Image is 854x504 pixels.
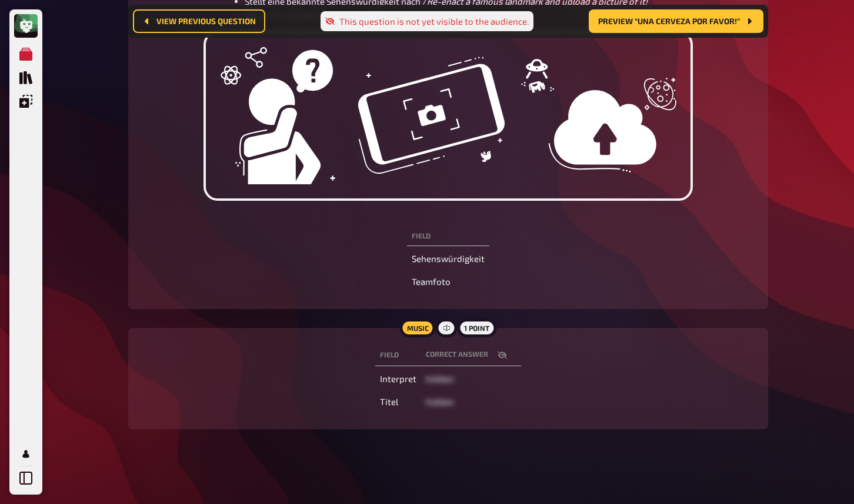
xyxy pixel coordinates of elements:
[14,442,38,466] a: My Account
[204,31,693,201] img: upload
[156,17,256,25] span: View previous question
[399,319,435,337] div: Music
[421,344,521,366] th: correct answer
[375,392,421,413] td: Titel
[426,373,454,384] span: hidden
[14,89,38,113] a: Overlays
[375,344,421,366] th: Field
[321,11,533,31] div: This question is not yet visible to the audience.
[589,9,763,33] button: Preview “Una cerveza por favor!”
[407,227,489,246] th: Field
[426,396,454,407] span: hidden
[375,369,421,390] td: Interpret
[407,248,489,270] td: Sehenswürdigkeit
[457,319,496,337] div: 1 point
[133,9,265,33] button: View previous question
[14,66,38,89] a: Quiz Library
[14,42,38,66] a: My Quizzes
[598,17,740,25] span: Preview “Una cerveza por favor!”
[407,271,489,293] td: Teamfoto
